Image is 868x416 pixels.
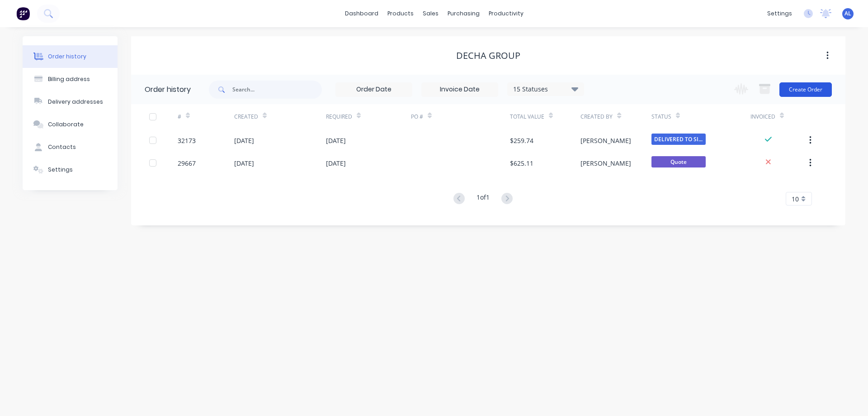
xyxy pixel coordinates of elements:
div: Invoiced [750,113,775,121]
div: Collaborate [48,120,84,129]
div: $625.11 [510,158,533,168]
div: Created By [580,104,651,129]
span: AL [844,10,851,18]
div: products [383,7,418,20]
a: dashboard [340,7,383,20]
button: Collaborate [23,113,118,136]
div: Billing address [48,75,90,83]
div: Total Value [510,113,544,121]
button: Order history [23,45,118,68]
div: DECHA GROUP [456,50,520,61]
div: [DATE] [326,158,346,168]
div: # [178,113,181,121]
div: Contacts [48,143,76,151]
div: 1 of 1 [476,192,490,206]
div: [PERSON_NAME] [580,136,631,145]
div: Settings [48,166,73,174]
input: Order Date [336,83,412,96]
div: Status [651,104,750,129]
input: Invoice Date [422,83,498,96]
div: PO # [411,113,423,121]
button: Settings [23,158,118,181]
div: Order history [145,84,191,95]
button: Contacts [23,136,118,158]
div: Order history [48,53,86,61]
div: Total Value [510,104,580,129]
div: # [178,104,234,129]
div: Created [234,104,326,129]
div: productivity [484,7,528,20]
div: $259.74 [510,136,533,145]
div: Created By [580,113,613,121]
div: Required [326,104,411,129]
div: [PERSON_NAME] [580,158,631,168]
div: Delivery addresses [48,98,103,106]
div: 29667 [178,158,196,168]
img: Factory [16,7,30,20]
span: Quote [651,156,706,167]
button: Delivery addresses [23,91,118,113]
button: Billing address [23,68,118,91]
div: 32173 [178,136,196,145]
div: Invoiced [750,104,807,129]
div: purchasing [443,7,484,20]
div: settings [763,7,797,20]
span: 10 [792,194,799,204]
div: [DATE] [326,136,346,145]
div: [DATE] [234,136,254,145]
button: Create Order [779,82,832,97]
div: PO # [411,104,510,129]
div: sales [418,7,443,20]
div: [DATE] [234,158,254,168]
div: Created [234,113,258,121]
input: Search... [232,81,322,99]
div: 15 Statuses [508,84,584,94]
span: DELIVERED TO SI... [651,134,706,145]
div: Required [326,113,352,121]
div: Status [651,113,671,121]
